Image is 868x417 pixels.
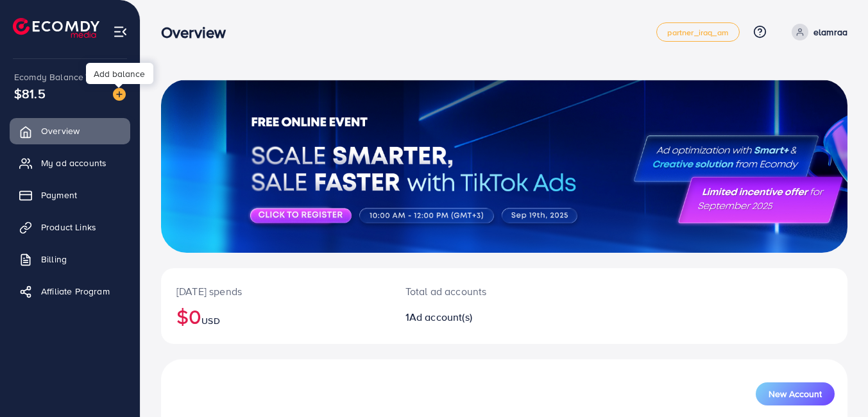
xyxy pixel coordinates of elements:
[10,214,130,240] a: Product Links
[86,63,153,84] div: Add balance
[113,24,128,39] img: menu
[41,124,80,137] span: Overview
[41,189,77,201] span: Payment
[176,304,375,328] h2: $0
[409,310,472,324] span: Ad account(s)
[201,314,219,327] span: USD
[161,23,236,42] h3: Overview
[10,278,130,304] a: Affiliate Program
[10,150,130,176] a: My ad accounts
[813,359,858,407] iframe: Chat
[10,246,130,272] a: Billing
[656,22,739,42] a: partner_iraq_am
[813,24,847,40] p: elamraa
[769,389,822,398] span: New Account
[14,71,83,83] span: Ecomdy Balance
[10,182,130,208] a: Payment
[13,18,99,38] img: logo
[787,24,847,40] a: elamraa
[10,118,130,144] a: Overview
[667,28,728,37] span: partner_iraq_am
[41,157,106,169] span: My ad accounts
[756,382,835,405] button: New Account
[41,221,96,234] span: Product Links
[176,284,375,299] p: [DATE] spends
[405,284,547,299] p: Total ad accounts
[113,88,126,101] img: image
[405,311,547,323] h2: 1
[41,285,110,298] span: Affiliate Program
[41,253,67,266] span: Billing
[14,84,46,103] span: $81.5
